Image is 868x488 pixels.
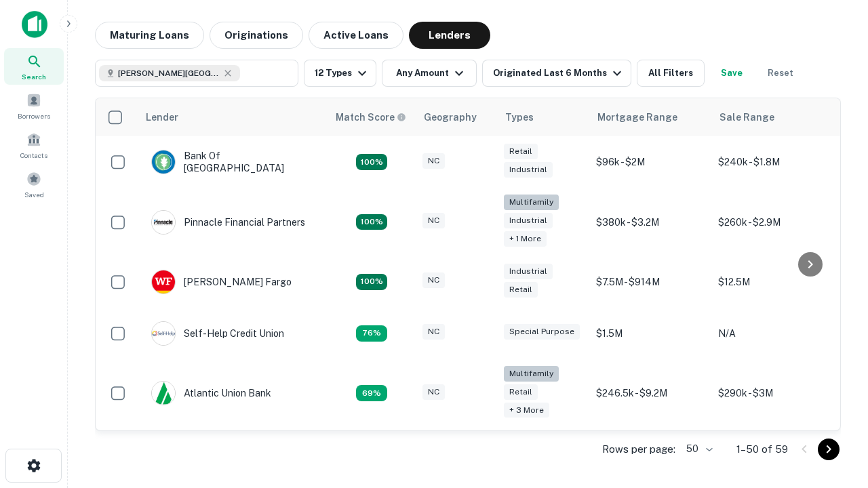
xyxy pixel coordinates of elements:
div: NC [422,324,445,340]
span: Search [22,71,46,82]
div: Bank Of [GEOGRAPHIC_DATA] [151,150,314,174]
div: Industrial [504,264,553,279]
div: Multifamily [504,195,559,210]
button: Originations [210,22,303,49]
td: $246.5k - $9.2M [589,359,711,428]
button: Any Amount [382,60,477,87]
td: $290k - $3M [711,359,833,428]
div: Mortgage Range [597,109,677,125]
div: Retail [504,282,538,298]
button: Reset [759,60,802,87]
th: Mortgage Range [589,98,711,136]
th: Lender [138,98,328,136]
span: Contacts [20,150,47,161]
td: $240k - $1.8M [711,136,833,188]
td: $1.5M [589,308,711,359]
button: Lenders [409,22,490,49]
div: NC [422,272,445,288]
div: + 3 more [504,403,549,418]
div: Matching Properties: 11, hasApolloMatch: undefined [356,325,387,342]
span: Borrowers [18,110,50,121]
th: Types [497,98,589,136]
th: Sale Range [711,98,833,136]
button: Maturing Loans [95,22,204,49]
td: $96k - $2M [589,136,711,188]
td: N/A [711,308,833,359]
div: 50 [681,439,715,459]
span: [PERSON_NAME][GEOGRAPHIC_DATA], [GEOGRAPHIC_DATA] [118,67,220,79]
div: Matching Properties: 15, hasApolloMatch: undefined [356,274,387,290]
div: NC [422,153,445,169]
div: Lender [146,109,178,125]
img: picture [152,322,175,345]
div: Industrial [504,162,553,178]
span: Saved [24,189,44,200]
div: Self-help Credit Union [151,321,284,346]
div: Matching Properties: 26, hasApolloMatch: undefined [356,214,387,230]
img: picture [152,150,175,174]
p: 1–50 of 59 [736,441,788,457]
div: [PERSON_NAME] Fargo [151,270,292,294]
button: 12 Types [304,60,376,87]
div: Geography [424,109,477,125]
div: Special Purpose [504,324,580,340]
div: Sale Range [719,109,774,125]
div: Retail [504,144,538,159]
a: Saved [4,166,64,203]
td: $7.5M - $914M [589,256,711,308]
div: Industrial [504,213,553,228]
div: Matching Properties: 10, hasApolloMatch: undefined [356,385,387,401]
td: $12.5M [711,256,833,308]
button: Go to next page [818,439,840,460]
div: Originated Last 6 Months [493,65,625,81]
div: Matching Properties: 15, hasApolloMatch: undefined [356,154,387,170]
iframe: Chat Widget [800,336,868,401]
img: capitalize-icon.png [22,11,47,38]
button: All Filters [637,60,705,87]
h6: Match Score [336,110,403,125]
img: picture [152,382,175,405]
img: picture [152,270,175,293]
p: Rows per page: [602,441,675,457]
th: Capitalize uses an advanced AI algorithm to match your search with the best lender. The match sco... [328,98,416,136]
button: Save your search to get updates of matches that match your search criteria. [710,60,753,87]
img: picture [152,211,175,234]
td: $260k - $2.9M [711,188,833,256]
th: Geography [416,98,497,136]
a: Borrowers [4,87,64,124]
button: Active Loans [309,22,403,49]
div: NC [422,384,445,400]
div: Pinnacle Financial Partners [151,210,305,235]
button: Originated Last 6 Months [482,60,631,87]
td: $380k - $3.2M [589,188,711,256]
a: Contacts [4,127,64,163]
div: Atlantic Union Bank [151,381,271,405]
div: Retail [504,384,538,400]
div: NC [422,213,445,228]
a: Search [4,48,64,85]
div: Capitalize uses an advanced AI algorithm to match your search with the best lender. The match sco... [336,110,406,125]
div: Types [505,109,534,125]
div: Multifamily [504,366,559,382]
div: + 1 more [504,231,547,247]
